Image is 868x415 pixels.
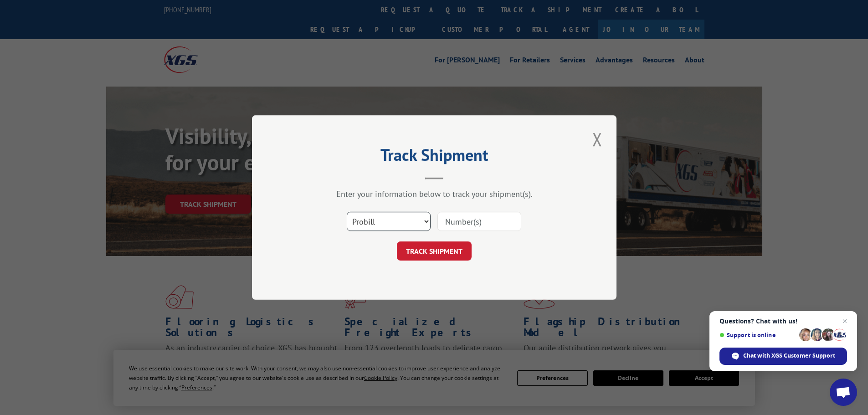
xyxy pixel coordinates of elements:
[719,318,847,325] span: Questions? Chat with us!
[719,348,847,365] span: Chat with XGS Customer Support
[719,332,796,338] span: Support is online
[830,379,857,406] a: Open chat
[298,149,571,166] h2: Track Shipment
[437,212,521,231] input: Number(s)
[298,189,571,199] div: Enter your information below to track your shipment(s).
[397,241,472,261] button: TRACK SHIPMENT
[743,352,835,360] span: Chat with XGS Customer Support
[590,127,605,152] button: Close modal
